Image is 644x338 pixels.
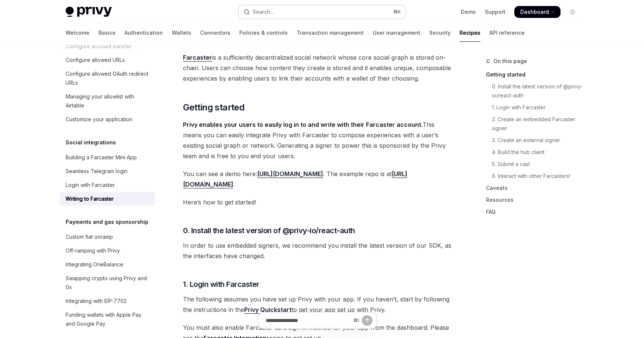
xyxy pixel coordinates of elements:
a: Integrating OneBalance [60,258,155,271]
span: Getting started [183,101,244,113]
button: Send message [362,315,372,326]
a: Configure allowed OAuth redirect URLs [60,67,155,90]
a: 2. Create an embedded Farcaster signer [486,113,584,134]
button: Open search [239,5,405,19]
a: Swapping crypto using Privy and 0x [60,272,155,294]
strong: Farcaster [183,54,212,61]
a: Managing your allowlist with Airtable [60,90,155,112]
div: Swapping crypto using Privy and 0x [66,274,151,292]
div: Customize your application [66,115,132,124]
span: ⌘ K [393,9,401,15]
a: Funding wallets with Apple Pay and Google Pay [60,308,155,331]
a: Configure allowed URLs [60,53,155,67]
a: 0. Install the latest version of @privy-io/react-auth [486,81,584,101]
a: [URL][DOMAIN_NAME] [257,170,323,178]
button: Toggle dark mode [566,6,578,18]
div: Writing to Farcaster [66,194,114,203]
span: You can see a demo here: . The example repo is at . [183,169,452,190]
div: Login with Farcaster [66,181,115,190]
a: Writing to Farcaster [60,192,155,206]
span: 1. Login with Farcaster [183,279,259,290]
a: API reference [489,24,525,42]
div: Configure allowed OAuth redirect URLs [66,69,151,87]
h5: Social integrations [66,138,116,147]
div: Configure allowed URLs [66,56,125,65]
a: Wallets [172,24,191,42]
span: Here’s how to get started! [183,197,452,207]
a: 1. Login with Farcaster [486,101,584,113]
a: 5. Submit a cast [486,158,584,170]
strong: Privy enables your users to easily log in to and write with their Farcaster account. [183,121,423,128]
a: Authentication [124,24,163,42]
a: Dashboard [514,6,561,18]
a: 6. Interact with other Farcasters! [486,170,584,182]
a: 3. Create an external signer [486,134,584,146]
a: Transaction management [297,24,364,42]
a: 4. Build the hub client [486,146,584,158]
img: light logo [66,7,112,17]
div: Funding wallets with Apple Pay and Google Pay [66,310,151,328]
a: Getting started [486,69,584,81]
a: Privy Quickstart [244,306,291,314]
span: This means you can easily integrate Privy with Farcaster to compose experiences with a user’s exi... [183,119,452,161]
div: Custom fiat onramp [66,232,113,241]
a: Off-ramping with Privy [60,244,155,257]
div: Off-ramping with Privy [66,246,120,255]
a: Seamless Telegram login [60,165,155,178]
div: Search... [253,7,274,16]
span: In order to use embedded signers, we recommend you install the latest version of our SDK, as the ... [183,240,452,261]
span: 0. Install the latest version of @privy-io/react-auth [183,225,355,236]
a: Security [429,24,451,42]
span: The following assumes you have set up Privy with your app. If you haven’t, start by following the... [183,294,452,315]
a: Building a Farcaster Mini App [60,151,155,164]
div: Integrating with EIP-7702 [66,297,127,306]
h5: Payments and gas sponsorship [66,217,148,226]
a: Recipes [460,24,480,42]
div: Building a Farcaster Mini App [66,153,137,162]
input: Ask a question... [266,312,350,329]
a: Farcaster [183,54,212,62]
a: FAQ [486,206,584,218]
div: Managing your allowlist with Airtable [66,92,151,110]
a: User management [373,24,420,42]
div: Seamless Telegram login [66,167,127,176]
a: Login with Farcaster [60,178,155,192]
span: Dashboard [520,8,549,16]
a: Demo [461,8,476,16]
a: Custom fiat onramp [60,230,155,244]
a: Connectors [200,24,230,42]
a: Basics [98,24,116,42]
a: Policies & controls [239,24,288,42]
a: Customize your application [60,113,155,126]
div: Integrating OneBalance [66,260,123,269]
a: Resources [486,194,584,206]
a: Support [485,8,505,16]
a: Welcome [66,24,89,42]
a: Integrating with EIP-7702 [60,294,155,308]
a: Caveats [486,182,584,194]
span: is a sufficiently decentralized social network whose core social graph is stored on-chain. Users ... [183,52,452,84]
span: On this page [493,57,527,66]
